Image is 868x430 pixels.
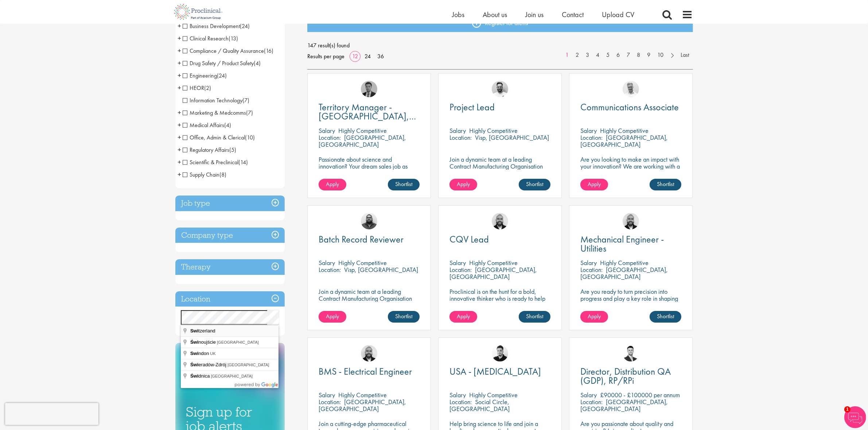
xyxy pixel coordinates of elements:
[593,51,603,59] a: 4
[580,103,681,112] a: Communications Associate
[240,22,250,30] span: (24)
[492,213,508,229] img: Jordan Kiely
[644,51,654,59] a: 9
[217,72,227,79] span: (24)
[183,146,230,154] span: Regulatory Affairs
[183,171,220,178] span: Supply Chain
[338,126,387,135] p: Highly Competitive
[183,134,245,141] span: Office, Admin & Clerical
[205,84,211,92] span: (2)
[449,398,510,413] p: Social Circle, [GEOGRAPHIC_DATA]
[654,51,667,59] a: 10
[319,179,346,190] a: Apply
[183,59,254,67] span: Drug Safety / Product Safety
[175,228,285,243] h3: Company type
[452,10,465,19] a: Jobs
[580,398,668,413] p: [GEOGRAPHIC_DATA], [GEOGRAPHIC_DATA]
[307,40,693,51] span: 147 result(s) found
[469,259,518,267] p: Highly Competitive
[388,311,420,323] a: Shortlist
[449,391,466,399] span: Salary
[634,51,644,59] a: 8
[623,81,639,97] img: Joshua Bye
[519,311,550,323] a: Shortlist
[183,47,274,55] span: Compliance / Quality Assurance
[844,406,866,428] img: Chatbot
[183,121,231,129] span: Medical Affairs
[326,312,339,320] span: Apply
[319,391,335,399] span: Salary
[183,96,243,104] span: Information Technology
[449,179,477,190] a: Apply
[190,373,211,379] span: dnica
[600,259,649,267] p: Highly Competitive
[580,311,608,323] a: Apply
[319,233,404,245] span: Batch Record Reviewer
[175,196,285,211] h3: Job type
[623,51,634,59] a: 7
[239,158,248,166] span: (14)
[183,146,237,154] span: Regulatory Affairs
[230,146,237,154] span: (5)
[190,362,227,367] span: eradów-Zdrój
[190,339,217,345] span: noujście
[190,351,198,356] span: Swi
[178,20,182,31] span: +
[449,233,489,245] span: CQV Lead
[492,81,508,97] img: Emile De Beer
[178,82,182,93] span: +
[580,233,664,255] span: Mechanical Engineer - Utilities
[580,391,597,399] span: Salary
[580,365,671,387] span: Director, Distribution QA (GDP), RP/RPi
[183,72,217,79] span: Engineering
[580,156,681,197] p: Are you looking to make an impact with your innovation? We are working with a well-established ph...
[190,328,217,334] span: tzerland
[183,84,205,92] span: HEOR
[361,81,377,97] img: Carl Gbolade
[844,406,851,413] span: 1
[650,179,681,190] a: Shortlist
[319,265,341,274] span: Location:
[183,84,211,92] span: HEOR
[338,259,387,267] p: Highly Competitive
[319,235,420,244] a: Batch Record Reviewer
[600,126,649,135] p: Highly Competitive
[623,345,639,362] img: Joshua Godden
[319,365,412,378] span: BMS - Electrical Engineer
[449,311,477,323] a: Apply
[602,10,635,19] a: Upload CV
[526,10,544,19] a: Join us
[580,265,603,274] span: Location:
[183,35,238,42] span: Clinical Research
[183,22,240,30] span: Business Development
[449,156,550,190] p: Join a dynamic team at a leading Contract Manufacturing Organisation (CMO) and contribute to grou...
[588,180,601,188] span: Apply
[580,259,597,267] span: Salary
[580,398,603,406] span: Location:
[254,59,261,67] span: (4)
[178,144,182,155] span: +
[361,213,377,229] a: Ashley Bennett
[319,398,341,406] span: Location:
[580,126,597,135] span: Salary
[580,265,668,281] p: [GEOGRAPHIC_DATA], [GEOGRAPHIC_DATA]
[220,171,227,178] span: (8)
[449,101,495,113] span: Project Lead
[183,158,239,166] span: Scientific & Preclinical
[562,51,573,59] a: 1
[175,259,285,275] h3: Therapy
[190,339,198,345] span: Świ
[483,10,507,19] span: About us
[190,362,198,367] span: Świ
[562,10,584,19] a: Contact
[211,374,253,378] span: [GEOGRAPHIC_DATA]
